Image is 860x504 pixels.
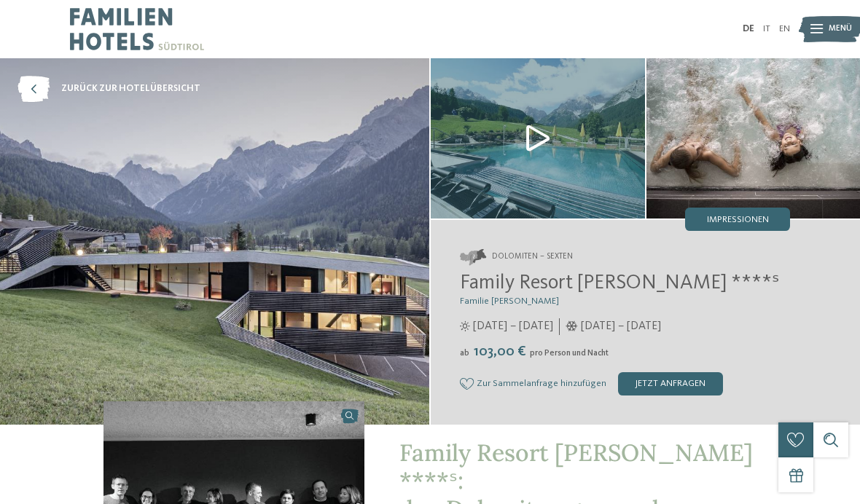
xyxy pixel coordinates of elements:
img: Unser Familienhotel in Sexten, euer Urlaubszuhause in den Dolomiten [431,58,645,218]
i: Öffnungszeiten im Sommer [460,321,470,331]
div: jetzt anfragen [618,372,723,395]
span: Dolomiten – Sexten [492,251,573,263]
a: EN [779,24,790,34]
a: DE [743,24,754,34]
span: [DATE] – [DATE] [581,318,661,334]
span: 103,00 € [471,344,528,359]
span: Zur Sammelanfrage hinzufügen [477,379,606,389]
span: pro Person und Nacht [530,349,609,358]
span: [DATE] – [DATE] [473,318,553,334]
span: ab [460,349,469,358]
span: Impressionen [707,216,769,225]
span: Menü [829,23,852,35]
a: zurück zur Hotelübersicht [17,76,200,102]
i: Öffnungszeiten im Winter [566,321,578,331]
span: zurück zur Hotelübersicht [61,82,200,95]
a: IT [763,24,770,34]
span: Family Resort [PERSON_NAME] ****ˢ [460,273,779,294]
span: Familie [PERSON_NAME] [460,296,559,306]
